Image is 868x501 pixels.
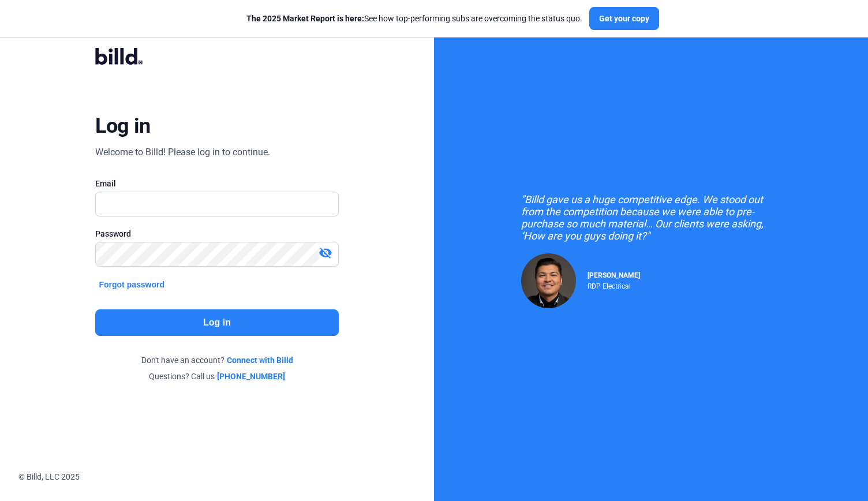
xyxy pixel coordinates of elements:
[589,7,659,30] button: Get your copy
[95,278,168,291] button: Forgot password
[319,246,332,260] mat-icon: visibility_off
[588,279,640,290] div: RDP Electrical
[95,371,338,382] div: Questions? Call us
[95,178,338,189] div: Email
[95,228,338,240] div: Password
[521,253,576,308] img: Raul Pacheco
[95,354,338,366] div: Don't have an account?
[217,371,285,382] a: [PHONE_NUMBER]
[95,145,270,159] div: Welcome to Billd! Please log in to continue.
[227,354,293,366] a: Connect with Billd
[588,271,640,279] span: [PERSON_NAME]
[95,113,150,139] div: Log in
[95,309,338,336] button: Log in
[246,14,364,23] span: The 2025 Market Report is here:
[246,13,582,24] div: See how top-performing subs are overcoming the status quo.
[521,193,781,242] div: "Billd gave us a huge competitive edge. We stood out from the competition because we were able to...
